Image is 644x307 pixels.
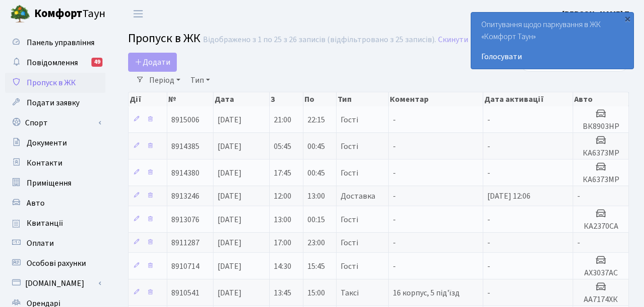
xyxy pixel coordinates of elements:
[307,214,325,225] span: 00:15
[274,191,291,202] span: 12:00
[393,191,396,202] span: -
[487,214,490,225] span: -
[577,122,624,131] h5: ВК8903НР
[218,261,242,272] span: [DATE]
[487,114,490,125] span: -
[5,93,105,113] a: Подати заявку
[337,92,389,106] th: Тип
[487,141,490,152] span: -
[167,92,213,106] th: №
[577,191,580,202] span: -
[577,295,624,304] h5: AA7174XК
[393,214,396,225] span: -
[274,287,291,298] span: 13:45
[91,58,102,67] div: 49
[307,191,325,202] span: 13:00
[487,191,530,202] span: [DATE] 12:06
[5,133,105,153] a: Документи
[5,113,105,133] a: Спорт
[307,261,325,272] span: 15:45
[577,237,580,248] span: -
[341,192,375,200] span: Доставка
[5,33,105,53] a: Панель управління
[5,273,105,293] a: [DOMAIN_NAME]
[5,173,105,193] a: Приміщення
[274,141,291,152] span: 05:45
[218,214,242,225] span: [DATE]
[562,9,632,20] b: [PERSON_NAME] П.
[5,233,105,253] a: Оплати
[562,8,632,20] a: [PERSON_NAME] П.
[171,214,199,225] span: 8913076
[573,92,629,106] th: Авто
[622,14,632,24] div: ×
[307,114,325,125] span: 22:15
[218,168,242,179] span: [DATE]
[27,137,67,148] span: Документи
[5,53,105,73] a: Повідомлення49
[487,261,490,272] span: -
[218,191,242,202] span: [DATE]
[135,57,170,68] span: Додати
[389,92,483,106] th: Коментар
[27,97,79,108] span: Подати заявку
[27,238,54,249] span: Оплати
[171,168,199,179] span: 8914380
[218,237,242,248] span: [DATE]
[341,142,358,150] span: Гості
[203,35,436,45] div: Відображено з 1 по 25 з 26 записів (відфільтровано з 25 записів).
[341,116,358,124] span: Гості
[274,168,291,179] span: 17:45
[393,287,460,298] span: 16 корпус, 5 під'їзд
[128,30,200,47] span: Пропуск в ЖК
[34,6,105,23] span: Таун
[393,237,396,248] span: -
[27,158,62,169] span: Контакти
[171,114,199,125] span: 8915006
[126,6,151,22] button: Переключити навігацію
[171,191,199,202] span: 8913246
[171,237,199,248] span: 8911287
[129,92,167,106] th: Дії
[27,218,63,229] span: Квитанції
[393,261,396,272] span: -
[5,213,105,233] a: Квитанції
[213,92,270,106] th: Дата
[487,237,490,248] span: -
[307,287,325,298] span: 15:00
[128,53,177,72] a: Додати
[27,77,76,88] span: Пропуск в ЖК
[10,4,30,24] img: logo.png
[27,258,86,269] span: Особові рахунки
[5,73,105,93] a: Пропуск в ЖК
[393,141,396,152] span: -
[341,262,358,270] span: Гості
[487,287,490,298] span: -
[218,114,242,125] span: [DATE]
[5,193,105,213] a: Авто
[393,168,396,179] span: -
[274,261,291,272] span: 14:30
[341,216,358,224] span: Гості
[34,6,82,22] b: Комфорт
[307,237,325,248] span: 23:00
[577,148,624,158] h5: КА6373МР
[481,51,623,63] a: Голосувати
[341,169,358,177] span: Гості
[5,253,105,273] a: Особові рахунки
[186,72,214,89] a: Тип
[218,287,242,298] span: [DATE]
[270,92,303,106] th: З
[171,261,199,272] span: 8910714
[438,35,468,45] a: Скинути
[341,289,359,297] span: Таксі
[27,178,71,189] span: Приміщення
[218,141,242,152] span: [DATE]
[274,237,291,248] span: 17:00
[27,57,78,68] span: Повідомлення
[307,141,325,152] span: 00:45
[145,72,184,89] a: Період
[171,287,199,298] span: 8910541
[274,214,291,225] span: 13:00
[577,222,624,231] h5: КА2370СА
